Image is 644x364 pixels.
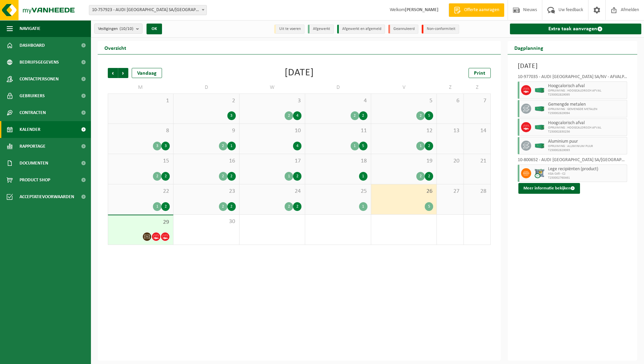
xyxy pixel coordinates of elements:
span: Documenten [20,155,48,172]
span: 19 [375,157,433,165]
div: 1 [416,142,425,150]
span: T250002760461 [548,176,625,180]
span: T250002829094 [548,111,625,115]
div: 2 [219,202,227,211]
span: Vorige [108,68,118,78]
span: T250002829093 [548,148,625,152]
a: Print [469,68,491,78]
div: 2 [219,142,227,150]
span: 13 [440,127,460,135]
span: Rapportage [20,138,45,155]
img: HK-XC-40-GN-00 [535,88,545,93]
div: 2 [416,172,425,181]
span: 29 [111,219,170,226]
div: 5 [359,142,367,150]
div: 2 [293,202,301,211]
div: 1 [359,172,367,181]
td: W [239,81,305,94]
span: 1 [111,97,170,105]
strong: [PERSON_NAME] [405,7,439,12]
span: Gebruikers [20,87,45,104]
div: 2 [285,111,293,120]
td: Z [437,81,464,94]
span: 8 [111,127,170,135]
div: 1 [285,172,293,181]
span: 3 [243,97,301,105]
a: Extra taak aanvragen [510,24,642,34]
div: 2 [161,202,170,211]
div: 1 [153,202,161,211]
span: Dashboard [20,37,45,54]
span: Offerte aanvragen [462,7,501,13]
img: HK-XC-40-GN-00 [535,143,545,148]
span: Contracten [20,104,46,121]
span: 28 [467,188,487,195]
span: KGA Colli - C2 [548,172,625,176]
td: V [371,81,437,94]
span: 18 [309,157,367,165]
span: 11 [309,127,367,135]
span: Hoogcalorisch afval [548,83,625,89]
td: M [108,81,173,94]
div: 2 [285,202,293,211]
div: 1 [351,142,359,150]
span: 26 [375,188,433,195]
span: 21 [467,157,487,165]
span: 7 [467,97,487,105]
span: Volgende [118,68,128,78]
span: OPRUIMING : HOOGCALORISCH AFVAL [548,89,625,93]
img: HK-XC-40-GN-00 [535,125,545,130]
div: 2 [227,172,236,181]
a: Offerte aanvragen [449,3,504,17]
span: Hoogcalorisch afval [548,120,625,126]
div: 10-977035 - AUDI [GEOGRAPHIC_DATA] SA/NV - AFVALPARK AP – OPRUIMING EOP - VORST [518,75,627,81]
span: 14 [467,127,487,135]
span: 27 [440,188,460,195]
span: 5 [375,97,433,105]
div: [DATE] [285,68,314,78]
div: 2 [416,111,425,120]
span: Contactpersonen [20,71,59,87]
div: 1 [359,202,367,211]
span: 25 [309,188,367,195]
span: 23 [177,188,235,195]
span: Aluminium puur [548,139,625,144]
img: HK-XC-40-GN-00 [535,106,545,111]
td: D [173,81,239,94]
h2: Overzicht [98,41,133,54]
span: 22 [111,188,170,195]
span: Product Shop [20,172,50,188]
div: 5 [425,202,433,211]
div: 3 [227,111,236,120]
div: 2 [153,172,161,181]
h3: [DATE] [518,61,627,71]
button: Meer informatie bekijken [518,183,580,194]
span: 10-757923 - AUDI BRUSSELS SA/NV - VORST [89,5,207,15]
td: Z [464,81,491,94]
span: Acceptatievoorwaarden [20,188,74,205]
span: 17 [243,157,301,165]
span: OPRUIMING : ALUMINIUM PUUR [548,144,625,148]
span: Gemengde metalen [548,102,625,107]
span: 10 [243,127,301,135]
span: 15 [111,157,170,165]
count: (10/10) [120,27,133,31]
span: 6 [440,97,460,105]
span: T250002829095 [548,93,625,97]
div: 2 [219,172,227,181]
span: Lege recipiënten (product) [548,167,625,172]
span: OPRUIMING : HOOGCALORISCH AFVAL [548,126,625,130]
button: Vestigingen(10/10) [94,24,142,34]
div: 2 [161,172,170,181]
span: 20 [440,157,460,165]
div: 1 [227,142,236,150]
span: 4 [309,97,367,105]
span: Vestigingen [98,24,133,34]
span: T250002830256 [548,130,625,134]
li: Geannuleerd [388,25,418,34]
div: 4 [293,111,301,120]
div: 2 [425,172,433,181]
div: 2 [293,172,301,181]
span: 16 [177,157,235,165]
span: 12 [375,127,433,135]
